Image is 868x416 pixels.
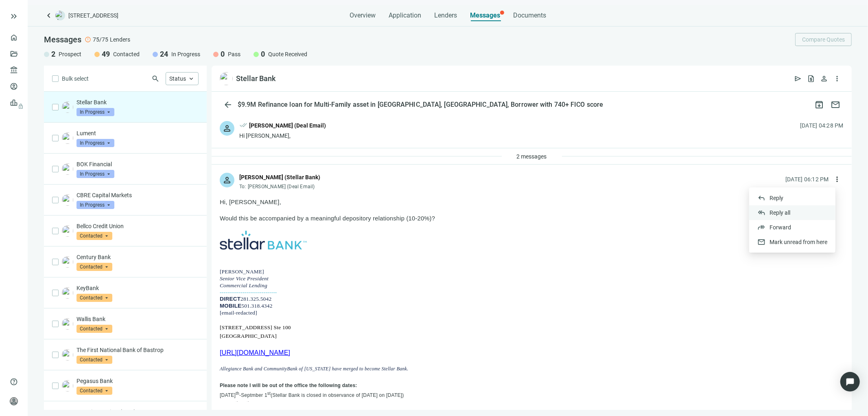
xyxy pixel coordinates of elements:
[77,232,112,240] span: Contacted
[833,75,841,83] span: more_vert
[222,175,232,185] span: person
[239,132,326,140] div: Hi [PERSON_NAME],
[62,194,73,206] img: def4188c-7a9e-4b64-9cc6-e33a49d60849
[151,75,160,83] span: search
[220,97,236,113] button: arrow_back
[77,408,199,416] p: NewFirst National Bank
[827,97,844,113] button: mail
[77,356,112,364] span: Contacted
[77,387,112,395] span: Contacted
[77,346,199,354] p: The First National Bank of Bastrop
[77,325,112,333] span: Contacted
[171,50,200,58] span: In Progress
[757,209,765,217] span: reply_all
[470,11,500,19] span: Messages
[770,195,783,201] span: Reply
[434,11,457,20] span: Lenders
[811,97,827,113] button: archive
[221,49,225,59] span: 0
[795,33,852,46] button: Compare Quotes
[77,98,199,106] p: Stellar Bank
[805,72,818,85] button: request_quote
[102,49,110,59] span: 49
[77,253,199,261] p: Century Bank
[757,238,765,246] span: mail
[222,123,232,133] span: person
[757,223,765,231] span: forward
[770,209,790,216] span: Reply all
[44,11,54,20] a: keyboard_arrow_left
[110,35,130,44] span: Lenders
[268,50,307,58] span: Quote Received
[68,11,118,20] span: [STREET_ADDRESS]
[77,108,114,116] span: In Progress
[77,294,112,302] span: Contacted
[44,35,81,44] span: Messages
[228,50,241,58] span: Pass
[77,139,114,147] span: In Progress
[807,75,815,83] span: request_quote
[248,184,315,189] span: [PERSON_NAME] (Deal Email)
[510,150,554,163] button: 2 messages
[77,129,199,137] p: Lument
[800,121,844,130] div: [DATE] 04:28 PM
[10,397,18,405] span: person
[833,175,841,183] span: more_vert
[77,191,199,199] p: CBRE Capital Markets
[831,72,844,85] button: more_vert
[220,72,233,85] img: 512b7de9-77fc-4d03-b19c-dd85571e0fe8
[62,318,73,330] img: 2de5936a-8d3d-47b0-be3c-132177b1975d
[261,49,265,59] span: 0
[757,194,765,202] span: reply
[77,201,114,209] span: In Progress
[169,75,186,82] span: Status
[785,175,829,184] div: [DATE] 06:12 PM
[350,11,376,20] span: Overview
[840,372,860,392] div: Open Intercom Messenger
[160,49,168,59] span: 24
[239,173,320,182] div: [PERSON_NAME] (Stellar Bank)
[77,284,199,292] p: KeyBank
[77,315,199,323] p: Wallis Bank
[239,121,247,132] span: done_all
[93,35,108,44] span: 75/75
[62,349,73,361] img: a9b38100-7160-4922-84a8-ec14ad564c4c
[113,50,140,58] span: Contacted
[77,160,199,168] p: BOK Financial
[77,170,114,178] span: In Progress
[62,101,73,113] img: 512b7de9-77fc-4d03-b19c-dd85571e0fe8
[223,100,233,110] span: arrow_back
[389,11,421,20] span: Application
[62,380,73,392] img: b1e30dd9-89ca-4700-a4d1-c4b194abdf20
[818,72,831,85] button: person
[62,225,73,237] img: c1596327-9c23-411d-8666-4e056032f761.png
[791,72,805,85] button: send
[770,239,827,245] span: Mark unread from here
[62,74,89,83] span: Bulk select
[10,378,18,386] span: help
[62,287,73,299] img: 2baefb38-4b57-4d3c-9516-27a59b0a42b3.png
[236,74,275,84] div: Stellar Bank
[77,222,199,230] p: Bellco Credit Union
[814,100,824,110] span: archive
[77,377,199,385] p: Pegasus Bank
[831,100,840,110] span: mail
[249,121,326,130] div: [PERSON_NAME] (Deal Email)
[831,173,844,186] button: more_vert
[236,101,605,109] div: $9.9M Refinance loan for Multi-Family asset in [GEOGRAPHIC_DATA], [GEOGRAPHIC_DATA], Borrower wit...
[62,132,73,144] img: 0f528408-7142-4803-9582-e9a460d8bd61.png
[188,75,195,82] span: keyboard_arrow_up
[517,153,547,160] span: 2 messages
[770,224,791,231] span: Forward
[85,36,91,43] span: error
[51,49,55,59] span: 2
[62,163,73,175] img: a8e82228-7a76-46e2-af8a-a163ec9f9a8b
[77,263,112,271] span: Contacted
[9,11,19,21] button: keyboard_double_arrow_right
[794,75,802,83] span: send
[820,75,828,83] span: person
[513,11,546,20] span: Documents
[55,11,65,20] img: deal-logo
